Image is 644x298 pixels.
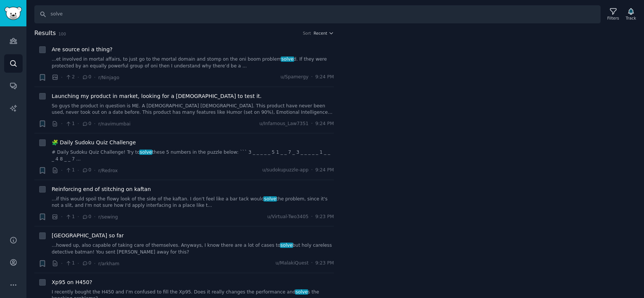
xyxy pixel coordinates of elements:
[34,5,601,23] input: Search Keyword
[65,74,75,81] span: 2
[311,74,313,81] span: ·
[82,214,91,220] span: 0
[52,149,334,162] a: # Daily Sudoku Quiz Challenge! Try tosolvethese 5 numbers in the puzzle below: ``` 3 _ _ _ _ _ 5 ...
[98,121,130,127] span: r/navimumbai
[82,74,91,81] span: 0
[94,213,95,221] span: ·
[77,260,79,267] span: ·
[626,15,636,21] div: Track
[52,92,262,100] a: Launching my product in market, looking for a [DEMOGRAPHIC_DATA] to test it.
[61,260,63,267] span: ·
[139,150,153,155] span: solve
[52,103,334,116] a: So guys the product in question is ME. A [DEMOGRAPHIC_DATA] [DEMOGRAPHIC_DATA]. This product have...
[82,260,91,267] span: 0
[311,214,313,220] span: ·
[98,168,118,173] span: r/Redrox
[607,15,619,21] div: Filters
[98,261,119,266] span: r/arkham
[311,121,313,127] span: ·
[280,74,308,81] span: u/Spamergy
[94,167,95,174] span: ·
[259,121,308,127] span: u/Infamous_Law7351
[82,167,91,174] span: 0
[77,120,79,128] span: ·
[58,32,66,36] span: 100
[34,29,56,38] span: Results
[52,242,334,255] a: ...howed up, also capable of taking care of themselves. Anyways, I know there are a lot of cases ...
[94,120,95,128] span: ·
[267,214,308,220] span: u/Virtual-Two3405
[262,167,309,174] span: u/sudokupuzzle-app
[315,214,334,220] span: 9:23 PM
[65,214,75,220] span: 1
[52,232,124,240] a: [GEOGRAPHIC_DATA] so far
[98,75,119,80] span: r/Ninjago
[52,139,136,147] a: 🧩 Daily Sudoku Quiz Challenge
[61,213,63,221] span: ·
[315,167,334,174] span: 9:24 PM
[5,7,22,20] img: GummySearch logo
[65,260,75,267] span: 1
[52,185,151,193] a: Reinforcing end of stitching on kaftan
[280,243,294,248] span: solve
[94,73,95,81] span: ·
[61,167,63,174] span: ·
[295,289,309,295] span: solve
[61,120,63,128] span: ·
[77,213,79,221] span: ·
[263,196,277,202] span: solve
[314,31,327,36] span: Recent
[52,196,334,209] a: ...if this would spoil the flowy look of the side of the kaftan. I don't feel like a bar tack wou...
[281,57,294,62] span: solve
[98,214,118,220] span: r/sewing
[315,121,334,127] span: 9:24 PM
[303,31,311,36] div: Sort
[314,31,334,36] button: Recent
[315,260,334,267] span: 9:23 PM
[52,278,92,286] a: Xp95 on H450?
[77,73,79,81] span: ·
[61,73,63,81] span: ·
[65,121,75,127] span: 1
[315,74,334,81] span: 9:24 PM
[52,46,112,53] a: Are source oni a thing?
[65,167,75,174] span: 1
[94,260,95,267] span: ·
[311,260,313,267] span: ·
[77,167,79,174] span: ·
[82,121,91,127] span: 0
[311,167,313,174] span: ·
[52,56,334,69] a: ...et involved in mortal affairs, to just go to the mortal domain and stomp on the oni boom probl...
[275,260,309,267] span: u/MalakiQuest
[623,6,639,22] button: Track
